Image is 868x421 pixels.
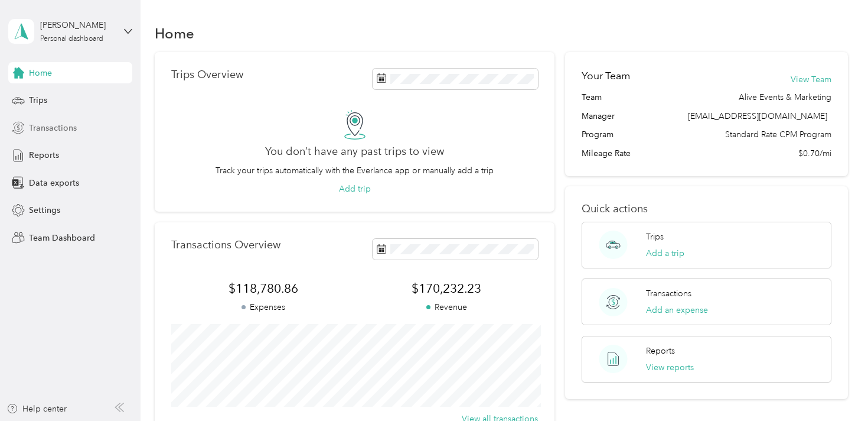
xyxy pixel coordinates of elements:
span: Home [29,67,52,79]
span: Trips [29,94,47,106]
p: Reports [646,345,675,357]
p: Transactions [646,287,691,300]
span: [EMAIL_ADDRESS][DOMAIN_NAME] [688,111,827,121]
span: Program [582,128,614,141]
button: Add a trip [646,247,684,260]
p: Expenses [171,301,355,313]
h2: You don’t have any past trips to view [265,145,444,158]
button: Add trip [339,183,371,195]
span: Settings [29,204,60,216]
span: Manager [582,110,615,122]
button: View reports [646,361,694,374]
span: Team [582,91,602,103]
p: Transactions Overview [171,239,280,251]
h1: Home [155,27,194,40]
span: $170,232.23 [355,280,539,297]
p: Trips [646,231,664,243]
div: Personal dashboard [40,35,103,43]
span: Reports [29,149,59,161]
span: Transactions [29,122,77,134]
span: Team Dashboard [29,232,95,244]
p: Revenue [355,301,539,313]
span: $118,780.86 [171,280,355,297]
button: Add an expense [646,304,708,316]
span: Data exports [29,177,79,189]
iframe: Everlance-gr Chat Button Frame [802,355,868,421]
button: Help center [6,403,67,415]
p: Track your trips automatically with the Everlance app or manually add a trip [216,164,494,177]
span: Alive Events & Marketing [739,91,831,103]
h2: Your Team [582,69,630,83]
p: Trips Overview [171,69,243,81]
p: Quick actions [582,203,831,215]
span: Standard Rate CPM Program [725,128,831,141]
button: View Team [791,73,831,86]
span: $0.70/mi [798,147,831,160]
div: [PERSON_NAME] [40,19,114,31]
span: Mileage Rate [582,147,631,160]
